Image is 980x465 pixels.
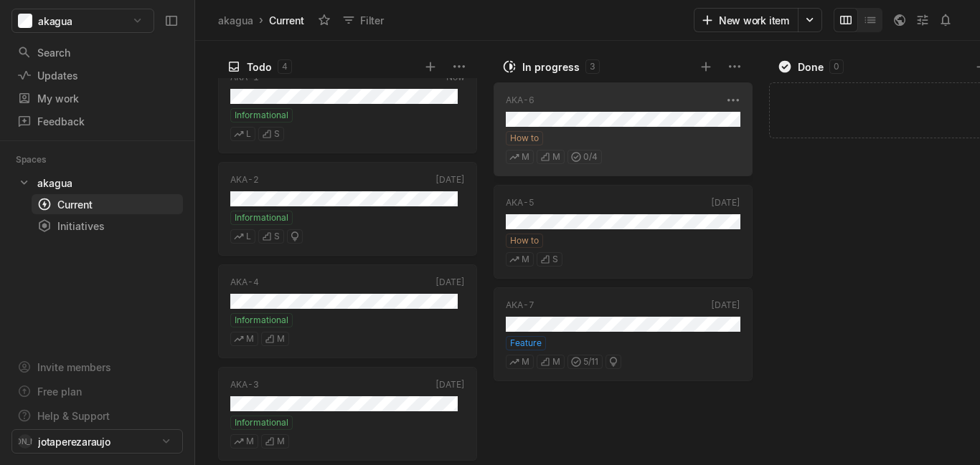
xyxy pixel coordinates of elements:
span: M [522,355,529,368]
div: AKA-5 [506,196,534,209]
span: S [552,253,558,266]
div: grid [218,78,484,465]
div: AKA-7 [506,299,534,312]
span: Informational [235,211,288,224]
button: akagua [11,9,154,33]
span: M [552,355,560,368]
div: Todo [247,59,272,75]
span: M [277,332,285,345]
span: 0 / 4 [583,150,598,163]
div: Done [798,59,824,75]
div: AKA-4 [230,276,259,289]
div: Updates [17,68,177,83]
a: Current [32,194,183,214]
button: Change to mode list_view [858,8,882,32]
button: New work item [694,8,798,32]
div: Current [266,11,307,30]
div: AKA-2 [230,173,259,186]
span: Feature [510,337,542,350]
div: Feedback [17,114,177,129]
div: Current [37,197,177,212]
a: Updates [11,64,183,86]
button: M [506,150,534,164]
div: My work [17,91,177,106]
span: Informational [235,109,288,122]
div: In progress [522,59,580,75]
div: AKA-2[DATE]InformationalLS [218,158,477,260]
span: S [274,230,280,243]
a: AKA-1NowInformationalLS [218,59,477,153]
a: Search [11,42,183,63]
div: AKA-1NowInformationalLS [218,55,477,158]
a: Feedback [11,110,183,132]
button: [PERSON_NAME]jotaperezaraujo [11,429,183,454]
div: akagua [218,13,253,28]
a: AKA-4[DATE]InformationalMM [218,264,477,358]
a: AKA-7[DATE]FeatureMM5/11 [494,287,753,381]
span: M [246,332,254,345]
div: 3 [585,59,600,74]
span: Informational [235,416,288,429]
a: Invite members [11,356,183,378]
a: Initiatives [32,216,183,236]
span: S [274,128,280,140]
a: My work [11,87,183,109]
a: AKA-2[DATE]InformationalLS [218,162,477,256]
span: Informational [235,314,288,327]
span: 5 / 11 [583,355,598,368]
div: 0 [829,59,844,74]
div: Initiatives [37,219,177,234]
div: 4 [278,59,292,74]
div: AKA-3 [230,378,259,391]
div: AKA-5[DATE]How toMS [494,181,753,283]
span: How to [510,132,539,145]
a: akagua [11,173,183,193]
span: L [246,230,251,243]
div: Free plan [37,384,82,399]
div: akagua [37,176,72,191]
div: [DATE] [711,299,740,312]
a: AKA-6How toMM0/4 [494,82,753,176]
div: AKA-7[DATE]FeatureMM5/11 [494,283,753,385]
span: How to [510,234,539,247]
div: › [259,13,263,27]
div: [DATE] [435,378,465,391]
button: Change to mode board_view [834,8,858,32]
div: grid [494,78,759,465]
span: M [552,150,560,163]
a: akagua [215,11,256,30]
button: M [537,150,565,164]
div: [DATE] [711,196,740,209]
div: Spaces [16,153,64,167]
span: L [246,128,251,140]
button: Filter [336,9,392,32]
div: AKA-3[DATE]InformationalMM [218,363,477,465]
div: [DATE] [435,173,465,186]
div: AKA-4[DATE]InformationalMM [218,260,477,363]
div: board and list toggle [834,8,882,32]
div: Search [17,45,177,60]
a: AKA-5[DATE]How toMS [494,185,753,279]
span: M [522,253,529,266]
span: M [522,150,529,163]
div: Help & Support [37,408,110,423]
a: Free plan [11,380,183,402]
span: jotaperezaraujo [38,434,110,449]
a: AKA-3[DATE]InformationalMM [218,367,477,461]
span: akagua [38,14,72,29]
span: M [277,435,285,448]
span: M [246,435,254,448]
div: AKA-6 [506,94,534,107]
div: AKA-6How toMM0/4 [494,78,753,181]
div: Invite members [37,360,111,375]
div: [DATE] [435,276,465,289]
